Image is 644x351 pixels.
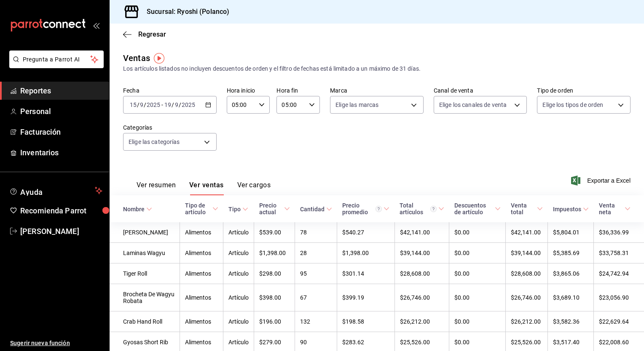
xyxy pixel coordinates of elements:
span: / [137,101,140,108]
span: Total artículos [400,202,444,215]
button: Exportar a Excel [573,175,631,186]
label: Canal de venta [434,88,527,93]
td: Artículo [223,243,254,263]
td: $539.00 [254,222,295,243]
span: Sugerir nueva función [10,339,102,348]
div: Precio promedio [342,202,382,215]
button: Regresar [123,30,166,38]
span: Nombre [123,206,152,213]
div: Cantidad [300,206,325,213]
button: open_drawer_menu [93,22,99,29]
td: Alimentos [180,284,223,311]
div: navigation tabs [137,181,271,195]
td: $398.00 [254,284,295,311]
td: Artículo [223,311,254,332]
span: - [161,101,163,108]
td: $0.00 [449,311,506,332]
td: $196.00 [254,311,295,332]
span: Impuestos [553,206,589,213]
label: Fecha [123,88,217,93]
td: $0.00 [449,243,506,263]
td: Alimentos [180,311,223,332]
button: Tooltip marker [154,53,164,64]
label: Hora fin [276,88,320,93]
td: $23,056.90 [594,284,644,311]
td: Laminas Wagyu [110,243,180,263]
span: Tipo de artículo [185,202,218,215]
span: Facturación [20,126,102,138]
td: $39,144.00 [506,243,548,263]
span: Elige los tipos de orden [542,101,603,109]
td: $3,689.10 [548,284,594,311]
div: Ventas [123,52,150,64]
button: Ver ventas [189,181,224,195]
td: $36,336.99 [594,222,644,243]
td: $28,608.00 [394,263,449,284]
input: ---- [146,101,161,108]
td: 95 [295,263,337,284]
div: Venta total [511,202,535,215]
td: $42,141.00 [394,222,449,243]
div: Tipo de artículo [185,202,211,215]
td: Tiger Roll [110,263,180,284]
span: Precio actual [259,202,290,215]
td: [PERSON_NAME] [110,222,180,243]
span: [PERSON_NAME] [20,226,102,237]
input: -- [174,101,179,108]
td: $5,385.69 [548,243,594,263]
span: Elige las marcas [335,101,378,109]
td: $33,758.31 [594,243,644,263]
button: Pregunta a Parrot AI [9,51,104,68]
a: Pregunta a Parrot AI [6,61,104,70]
span: Regresar [138,30,166,38]
td: 78 [295,222,337,243]
td: Artículo [223,284,254,311]
td: $0.00 [449,284,506,311]
span: Ayuda [20,186,91,196]
svg: Precio promedio = Total artículos / cantidad [376,206,382,212]
div: Tipo [228,206,241,213]
td: Alimentos [180,263,223,284]
td: $198.58 [337,311,394,332]
td: $26,212.00 [394,311,449,332]
span: Recomienda Parrot [20,205,102,216]
span: / [172,101,174,108]
label: Categorías [123,125,217,130]
td: $399.19 [337,284,394,311]
td: $26,746.00 [394,284,449,311]
span: Venta neta [599,202,631,215]
div: Total artículos [400,202,437,215]
div: Venta neta [599,202,623,215]
span: Precio promedio [342,202,389,215]
span: Inventarios [20,147,102,158]
svg: El total artículos considera cambios de precios en los artículos así como costos adicionales por ... [430,206,437,212]
td: Brocheta De Wagyu Robata [110,284,180,311]
span: Cantidad [300,206,332,213]
td: $26,746.00 [506,284,548,311]
span: / [179,101,181,108]
td: $0.00 [449,222,506,243]
span: Pregunta a Parrot AI [23,55,91,64]
td: $28,608.00 [506,263,548,284]
td: Alimentos [180,222,223,243]
div: Los artículos listados no incluyen descuentos de orden y el filtro de fechas está limitado a un m... [123,64,631,73]
input: -- [129,101,137,108]
span: / [144,101,146,108]
span: Elige los canales de venta [439,101,507,109]
label: Hora inicio [227,88,270,93]
td: $39,144.00 [394,243,449,263]
td: $298.00 [254,263,295,284]
td: $0.00 [449,263,506,284]
td: $3,865.06 [548,263,594,284]
td: $22,629.64 [594,311,644,332]
td: $301.14 [337,263,394,284]
td: $42,141.00 [506,222,548,243]
label: Marca [330,88,424,93]
td: 28 [295,243,337,263]
div: Precio actual [259,202,282,215]
td: $24,742.94 [594,263,644,284]
span: Personal [20,106,102,117]
td: 67 [295,284,337,311]
td: $26,212.00 [506,311,548,332]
